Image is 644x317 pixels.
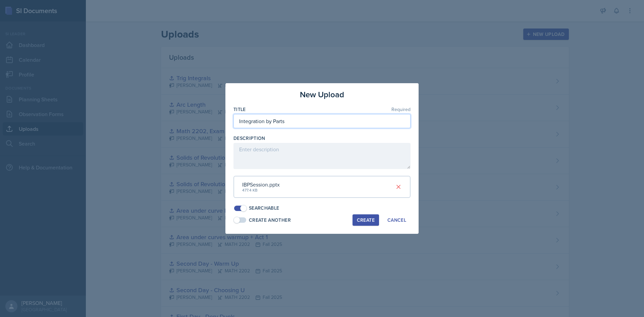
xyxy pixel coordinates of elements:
[249,217,291,224] div: Create Another
[391,107,411,112] span: Required
[353,214,379,226] button: Create
[300,89,344,101] h3: New Upload
[383,214,411,226] button: Cancel
[233,135,265,142] label: Description
[233,106,246,113] label: Title
[242,180,280,189] div: IBPSession.pptx
[387,217,406,223] div: Cancel
[242,187,280,193] div: 477.4 KB
[357,217,375,223] div: Create
[233,114,411,128] input: Enter title
[249,205,279,212] div: Searchable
